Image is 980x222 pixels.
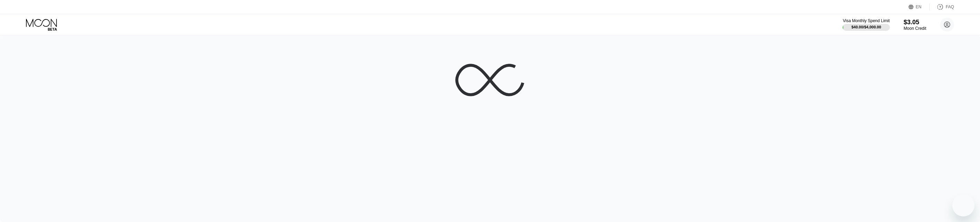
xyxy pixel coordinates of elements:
[909,3,930,10] div: EN
[904,19,926,31] div: $3.05Moon Credit
[930,3,954,10] div: FAQ
[904,26,926,31] div: Moon Credit
[851,25,881,29] div: $40.00 / $4,000.00
[904,19,926,26] div: $3.05
[952,194,974,216] iframe: Кнопка запуска окна обмена сообщениями
[946,5,954,9] div: FAQ
[843,18,889,31] div: Visa Monthly Spend Limit$40.00/$4,000.00
[916,5,922,9] div: EN
[843,18,889,23] div: Visa Monthly Spend Limit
